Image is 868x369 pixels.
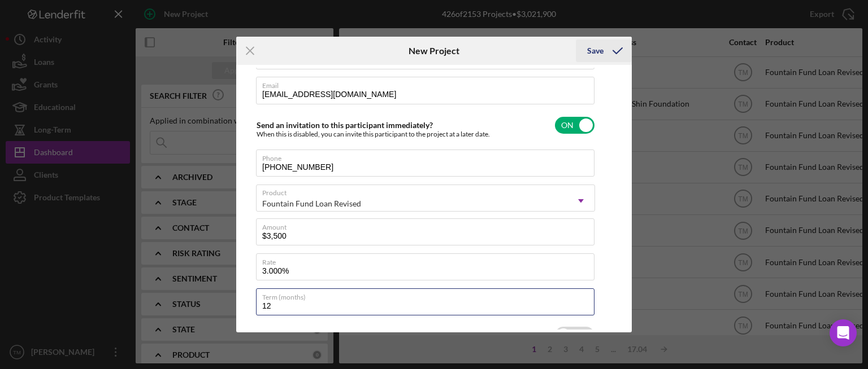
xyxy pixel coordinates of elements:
button: Save [576,39,632,62]
label: Amount [262,219,594,231]
div: Open Intercom Messenger [830,319,857,346]
label: Send an invitation to this participant immediately? [257,120,433,130]
label: Phone [262,150,594,162]
div: Fountain Fund Loan Revised [262,199,361,208]
label: Rate [262,254,594,266]
label: Email [262,77,594,90]
h6: New Project [409,46,459,56]
div: Save [587,39,604,62]
div: When this is disabled, you can invite this participant to the project at a later date. [257,130,490,138]
label: Term (months) [262,289,594,301]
